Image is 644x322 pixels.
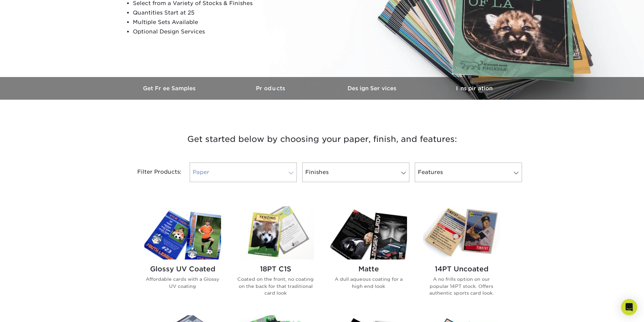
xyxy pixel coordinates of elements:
div: Open Intercom Messenger [621,299,637,315]
p: Coated on the front, no coating on the back for that traditional card look [237,276,314,296]
h3: Products [221,85,322,92]
a: Design Services [322,77,424,100]
div: Filter Products: [119,163,187,182]
a: Get Free Samples [119,77,221,100]
li: Optional Design Services [133,27,296,36]
img: Glossy UV Coated Trading Cards [144,206,221,259]
a: Products [221,77,322,100]
h2: Matte [330,265,407,273]
p: A no frills option on our popular 14PT stock. Offers authentic sports card look. [423,276,500,296]
a: Glossy UV Coated Trading Cards Glossy UV Coated Affordable cards with a Glossy UV coating [144,206,221,307]
h2: 18PT C1S [237,265,314,273]
a: Features [415,163,522,182]
a: Inspiration [424,77,525,100]
a: Finishes [302,163,409,182]
a: Paper [190,163,297,182]
img: 18PT C1S Trading Cards [237,206,314,259]
h3: Get started below by choosing your paper, finish, and features: [124,124,520,154]
img: Matte Trading Cards [330,206,407,259]
a: Matte Trading Cards Matte A dull aqueous coating for a high end look [330,206,407,307]
li: Multiple Sets Available [133,18,296,27]
img: 14PT Uncoated Trading Cards [423,206,500,259]
li: Quantities Start at 25 [133,8,296,18]
h3: Inspiration [424,85,525,92]
h2: Glossy UV Coated [144,265,221,273]
h3: Design Services [322,85,424,92]
a: 18PT C1S Trading Cards 18PT C1S Coated on the front, no coating on the back for that traditional ... [237,206,314,307]
a: 14PT Uncoated Trading Cards 14PT Uncoated A no frills option on our popular 14PT stock. Offers au... [423,206,500,307]
h3: Get Free Samples [119,85,221,92]
p: Affordable cards with a Glossy UV coating [144,276,221,290]
p: A dull aqueous coating for a high end look [330,276,407,290]
h2: 14PT Uncoated [423,265,500,273]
